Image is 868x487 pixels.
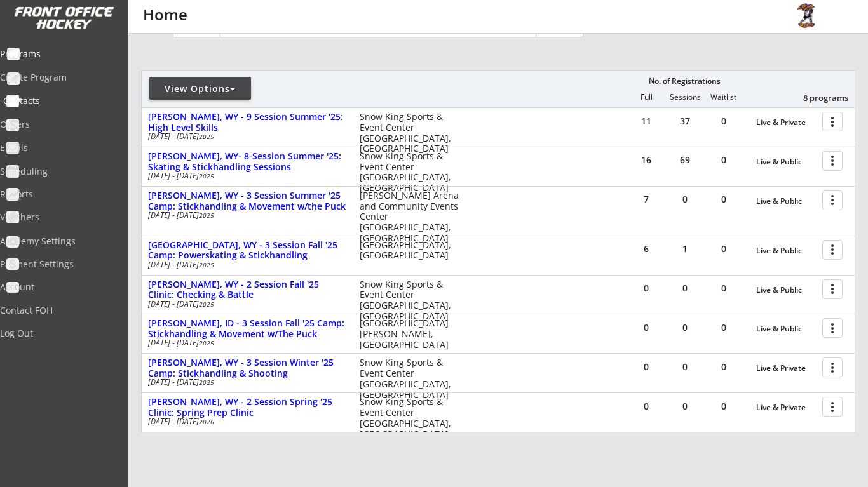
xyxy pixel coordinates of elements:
[148,418,342,425] div: [DATE] - [DATE]
[360,357,459,400] div: Snow King Sports & Event Center [GEOGRAPHIC_DATA], [GEOGRAPHIC_DATA]
[360,190,459,244] div: [PERSON_NAME] Arena and Community Events Center [GEOGRAPHIC_DATA], [GEOGRAPHIC_DATA]
[782,92,848,103] div: 8 programs
[148,151,346,173] div: [PERSON_NAME], WY- 8-Session Summer '25: Skating & Stickhandling Sessions
[705,402,743,411] div: 0
[756,403,816,412] div: Live & Private
[627,402,665,411] div: 0
[627,284,665,293] div: 0
[666,93,704,102] div: Sessions
[148,190,346,212] div: [PERSON_NAME], WY - 3 Session Summer '25 Camp: Stickhandling & Movement w/the Puck
[199,378,214,387] em: 2025
[705,195,743,204] div: 0
[199,171,214,180] em: 2025
[148,318,346,340] div: [PERSON_NAME], ID - 3 Session Fall '25 Camp: Stickhandling & Movement w/The Puck
[148,339,342,347] div: [DATE] - [DATE]
[666,244,704,253] div: 1
[199,338,214,347] em: 2025
[199,260,214,269] em: 2025
[627,117,665,126] div: 11
[627,244,665,253] div: 6
[704,93,742,102] div: Waitlist
[756,118,816,127] div: Live & Private
[705,117,743,126] div: 0
[756,286,816,295] div: Live & Public
[360,112,459,154] div: Snow King Sports & Event Center [GEOGRAPHIC_DATA], [GEOGRAPHIC_DATA]
[666,363,704,371] div: 0
[148,211,342,219] div: [DATE] - [DATE]
[645,77,724,86] div: No. of Registrations
[148,300,342,308] div: [DATE] - [DATE]
[705,244,743,253] div: 0
[148,261,342,269] div: [DATE] - [DATE]
[148,378,342,386] div: [DATE] - [DATE]
[705,156,743,164] div: 0
[148,172,342,180] div: [DATE] - [DATE]
[822,151,843,171] button: more_vert
[148,112,346,133] div: [PERSON_NAME], WY - 9 Session Summer '25: High Level Skills
[822,357,843,377] button: more_vert
[666,156,704,164] div: 69
[627,156,665,164] div: 16
[360,151,459,194] div: Snow King Sports & Event Center [GEOGRAPHIC_DATA], [GEOGRAPHIC_DATA]
[627,323,665,332] div: 0
[756,157,816,166] div: Live & Public
[148,357,346,379] div: [PERSON_NAME], WY - 3 Session Winter '25 Camp: Stickhandling & Shooting
[360,397,459,439] div: Snow King Sports & Event Center [GEOGRAPHIC_DATA], [GEOGRAPHIC_DATA]
[756,197,816,206] div: Live & Public
[822,279,843,299] button: more_vert
[705,363,743,371] div: 0
[360,318,459,350] div: [GEOGRAPHIC_DATA] [PERSON_NAME], [GEOGRAPHIC_DATA]
[666,117,704,126] div: 37
[199,417,214,426] em: 2026
[148,240,346,262] div: [GEOGRAPHIC_DATA], WY - 3 Session Fall '25 Camp: Powerskating & Stickhandling
[705,323,743,332] div: 0
[627,93,665,102] div: Full
[822,112,843,131] button: more_vert
[756,324,816,333] div: Live & Public
[756,364,816,373] div: Live & Private
[627,195,665,204] div: 7
[360,240,459,262] div: [GEOGRAPHIC_DATA], [GEOGRAPHIC_DATA]
[666,195,704,204] div: 0
[666,284,704,293] div: 0
[149,83,251,95] div: View Options
[627,363,665,371] div: 0
[199,300,214,309] em: 2025
[822,190,843,210] button: more_vert
[148,279,346,301] div: [PERSON_NAME], WY - 2 Session Fall '25 Clinic: Checking & Battle
[756,246,816,255] div: Live & Public
[148,397,346,418] div: [PERSON_NAME], WY - 2 Session Spring '25 Clinic: Spring Prep Clinic
[822,397,843,417] button: more_vert
[199,132,214,141] em: 2025
[199,211,214,220] em: 2025
[705,284,743,293] div: 0
[666,323,704,332] div: 0
[822,240,843,260] button: more_vert
[3,97,118,105] div: Contacts
[666,402,704,411] div: 0
[360,279,459,322] div: Snow King Sports & Event Center [GEOGRAPHIC_DATA], [GEOGRAPHIC_DATA]
[148,133,342,140] div: [DATE] - [DATE]
[822,318,843,338] button: more_vert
